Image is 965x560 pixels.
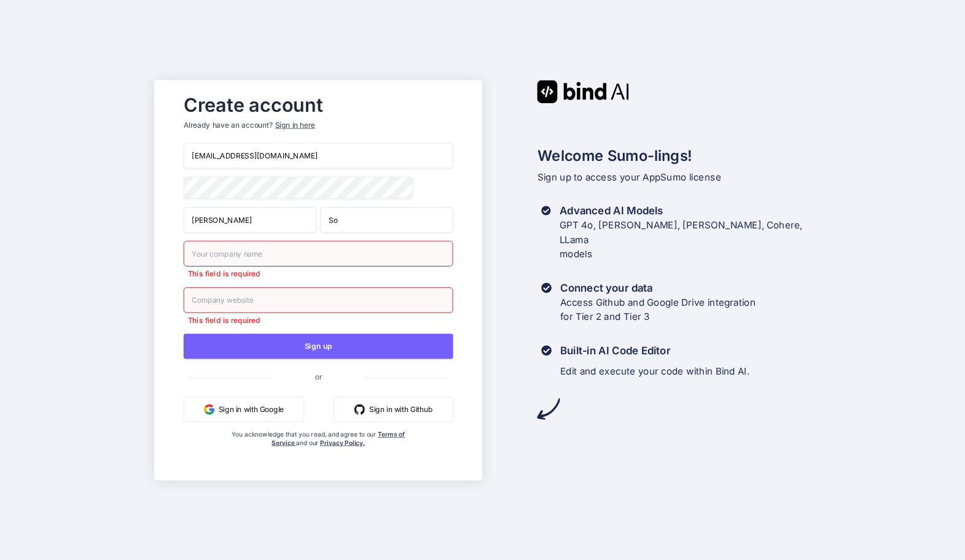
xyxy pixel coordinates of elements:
[560,203,811,218] h3: Advanced AI Models
[537,80,630,103] img: Bind AI logo
[560,218,811,262] p: GPT 4o, [PERSON_NAME], [PERSON_NAME], Cohere, LLama models
[184,206,316,232] input: First Name
[560,281,756,295] h3: Connect your data
[229,430,408,472] div: You acknowledge that you read, and agree to our and our
[184,241,453,266] input: Your company name
[537,397,560,420] img: arrow
[537,169,811,184] p: Sign up to access your AppSumo license
[272,430,405,446] a: Terms of Service
[273,364,364,389] span: or
[184,287,453,313] input: Company website
[334,397,453,422] button: Sign in with Github
[354,404,365,414] img: github
[184,268,453,279] p: This field is required
[184,397,304,422] button: Sign in with Google
[560,364,749,379] p: Edit and execute your code within Bind AI.
[560,295,756,324] p: Access Github and Google Drive integration for Tier 2 and Tier 3
[184,96,453,113] h2: Create account
[184,314,453,325] p: This field is required
[184,333,453,359] button: Sign up
[275,120,315,130] div: Sign in here
[320,438,365,446] a: Privacy Policy.
[321,206,453,232] input: Last Name
[184,142,453,168] input: Email
[184,120,453,130] p: Already have an account?
[537,145,811,167] h2: Welcome Sumo-lings!
[560,343,749,358] h3: Built-in AI Code Editor
[204,404,214,414] img: google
